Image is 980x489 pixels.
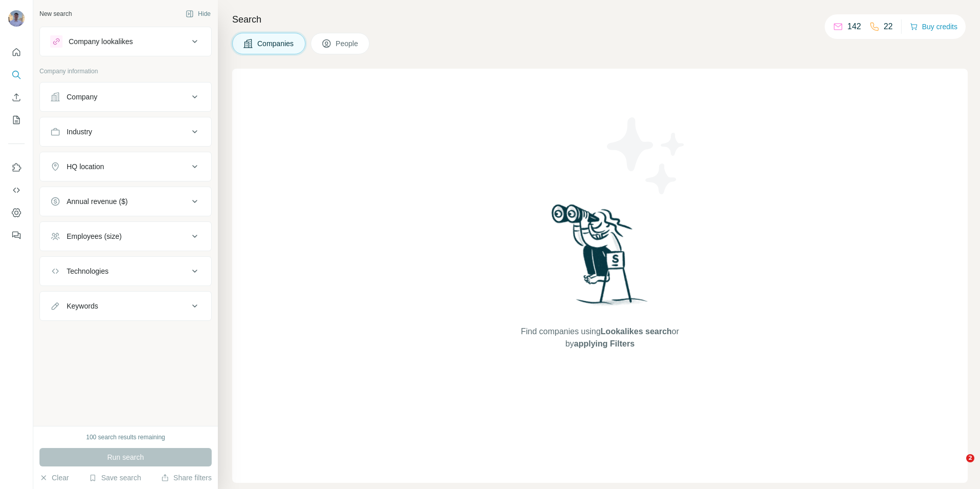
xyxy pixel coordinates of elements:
[966,454,974,462] span: 2
[232,12,968,27] h4: Search
[40,294,211,318] button: Keywords
[40,154,211,179] button: HQ location
[8,43,25,62] button: Quick start
[884,21,893,33] p: 22
[39,67,212,76] p: Company information
[40,119,211,144] button: Industry
[847,21,861,33] p: 142
[8,66,25,84] button: Search
[601,327,672,336] span: Lookalikes search
[40,85,211,109] button: Company
[161,473,212,483] button: Share filters
[547,201,654,316] img: Surfe Illustration - Woman searching with binoculars
[39,9,72,18] div: New search
[67,301,98,311] div: Keywords
[178,6,218,22] button: Hide
[89,473,141,483] button: Save search
[67,127,92,137] div: Industry
[8,158,25,177] button: Use Surfe on LinkedIn
[67,196,128,207] div: Annual revenue ($)
[39,473,69,483] button: Clear
[8,88,25,107] button: Enrich CSV
[67,92,97,102] div: Company
[8,181,25,199] button: Use Surfe API
[8,10,25,27] img: Avatar
[8,203,25,222] button: Dashboard
[40,259,211,283] button: Technologies
[945,454,970,479] iframe: Intercom live chat
[67,266,109,276] div: Technologies
[910,19,957,34] button: Buy credits
[40,224,211,249] button: Employees (size)
[518,325,682,350] span: Find companies using or by
[86,433,165,442] div: 100 search results remaining
[67,161,104,172] div: HQ location
[257,38,295,49] span: Companies
[40,29,211,54] button: Company lookalikes
[600,110,692,202] img: Surfe Illustration - Stars
[40,189,211,214] button: Annual revenue ($)
[336,38,359,49] span: People
[8,226,25,244] button: Feedback
[8,111,25,129] button: My lists
[67,231,121,241] div: Employees (size)
[69,36,133,47] div: Company lookalikes
[574,339,635,348] span: applying Filters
